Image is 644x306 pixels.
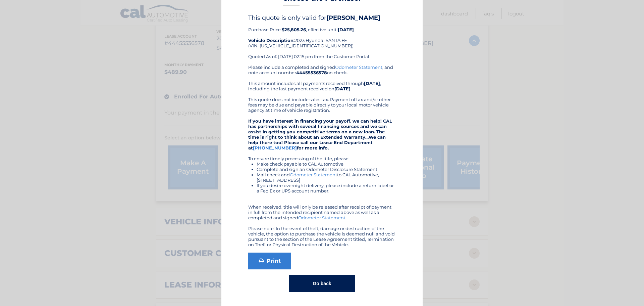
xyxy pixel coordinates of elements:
[289,275,355,292] button: Go back
[248,38,294,43] strong: Vehicle Description:
[334,86,351,91] b: [DATE]
[253,145,297,150] a: [PHONE_NUMBER]
[335,64,382,70] a: Odometer Statement
[364,81,380,86] b: [DATE]
[248,118,392,150] strong: If you have interest in financing your payoff, we can help! CAL has partnerships with several fin...
[326,14,380,21] b: [PERSON_NAME]
[248,64,396,247] div: Please include a completed and signed , and note account number on check. This amount includes al...
[248,14,396,21] h4: This quote is only valid for
[296,70,327,75] b: 44455536578
[282,27,306,32] b: $25,805.26
[257,161,396,167] li: Make check payable to CAL Automotive
[257,183,396,193] li: If you desire overnight delivery, please include a return label or a Fed Ex or UPS account number.
[298,215,345,220] a: Odometer Statement
[248,14,396,64] div: Purchase Price: , effective until 2023 Hyundai SANTA FE (VIN: [US_VEHICLE_IDENTIFICATION_NUMBER])...
[257,172,396,183] li: Mail check and to CAL Automotive, [STREET_ADDRESS]
[290,172,337,177] a: Odometer Statement
[257,167,396,172] li: Complete and sign an Odometer Disclosure Statement
[338,27,354,32] b: [DATE]
[248,253,291,269] a: Print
